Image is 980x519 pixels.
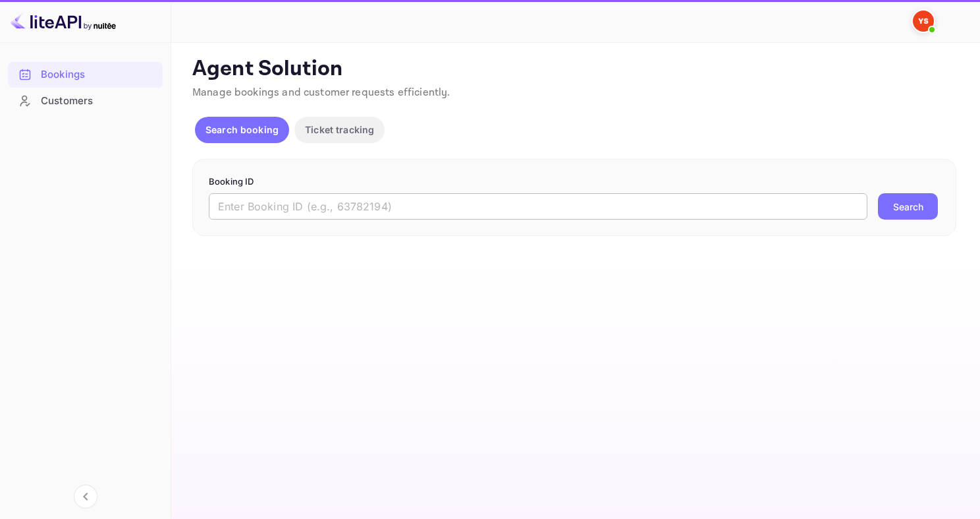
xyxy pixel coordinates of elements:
div: Bookings [41,67,156,82]
button: Search [878,193,938,220]
p: Ticket tracking [305,123,374,137]
p: Agent Solution [192,56,956,82]
a: Customers [8,88,163,113]
span: Manage bookings and customer requests efficiently. [192,86,450,100]
div: Bookings [8,62,163,88]
a: Bookings [8,62,163,86]
div: Customers [8,88,163,114]
div: Customers [41,94,156,109]
img: Yandex Support [913,11,934,32]
p: Booking ID [209,175,940,189]
input: Enter Booking ID (e.g., 63782194) [209,193,867,220]
p: Search booking [205,123,279,137]
button: Collapse navigation [74,485,97,508]
img: LiteAPI logo [11,11,116,32]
